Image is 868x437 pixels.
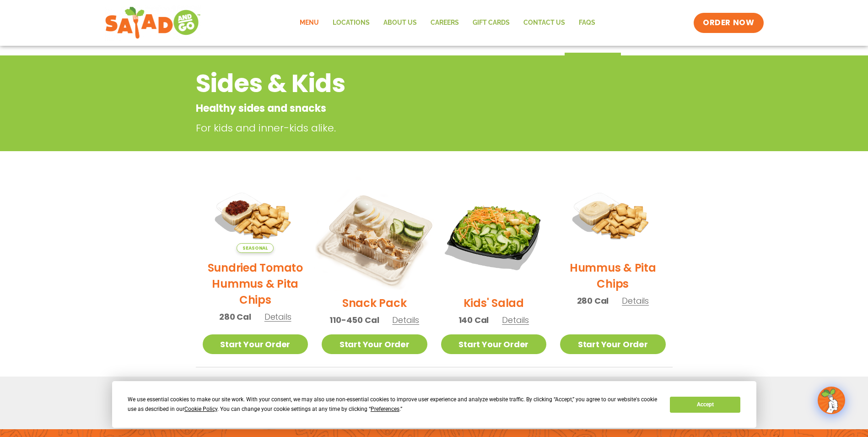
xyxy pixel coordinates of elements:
a: Locations [326,12,377,33]
h2: Sides & Kids [196,65,599,102]
span: 140 Cal [458,314,489,326]
span: Details [622,295,649,306]
p: Healthy sides and snacks [196,101,599,116]
a: Contact Us [517,12,572,33]
button: Accept [670,397,740,413]
img: wpChatIcon [819,388,844,413]
a: Careers [424,12,466,33]
span: Details [392,314,419,326]
span: Details [264,311,291,322]
span: Seasonal [237,243,274,253]
div: Cookie Consent Prompt [112,381,756,428]
h2: Sundried Tomato Hummus & Pita Chips [203,260,308,308]
span: Cookie Policy [184,406,217,412]
img: Product photo for Sundried Tomato Hummus & Pita Chips [203,182,308,253]
a: Start Your Order [203,334,308,354]
p: For kids and inner-kids alike. [196,120,603,136]
a: FAQs [572,12,602,33]
span: 280 Cal [219,311,251,323]
img: Product photo for Kids’ Salad [441,182,547,288]
a: ORDER NOW [694,13,763,33]
span: Preferences [371,406,399,412]
a: Menu [293,12,326,33]
a: GIFT CARDS [466,12,517,33]
span: ORDER NOW [703,17,754,28]
div: We use essential cookies to make our site work. With your consent, we may also use non-essential ... [128,395,659,414]
span: Details [502,314,529,326]
a: Start Your Order [441,334,547,354]
h2: Kids' Salad [464,295,524,311]
a: Start Your Order [560,334,666,354]
nav: Menu [293,12,602,33]
h2: Hummus & Pita Chips [560,260,666,292]
h2: Snack Pack [342,295,407,311]
img: new-SAG-logo-768×292 [105,5,201,41]
img: Product photo for Hummus & Pita Chips [560,182,666,253]
span: 110-450 Cal [329,314,379,326]
a: Start Your Order [322,334,427,354]
span: 280 Cal [577,295,609,307]
img: Product photo for Snack Pack [313,173,437,297]
a: About Us [377,12,424,33]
